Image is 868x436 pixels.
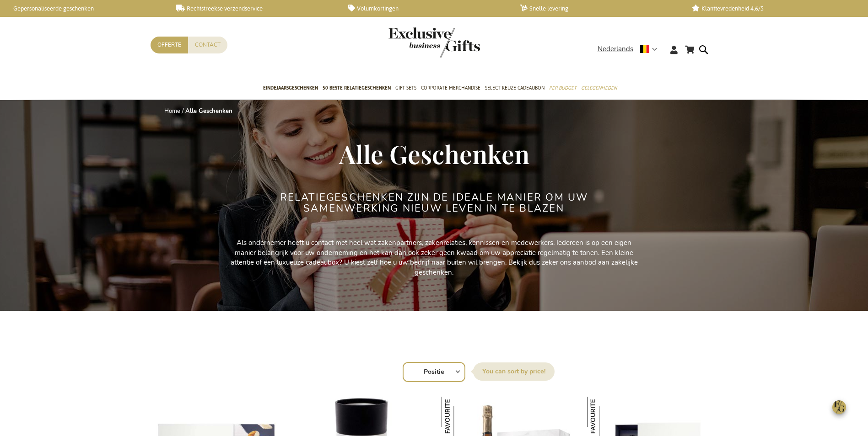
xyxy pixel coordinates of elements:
label: Sorteer op [473,362,555,381]
span: Per Budget [549,83,577,93]
a: Klanttevredenheid 4,6/5 [692,5,849,12]
a: store logo [388,27,434,58]
span: Nederlands [598,44,633,54]
span: Gelegenheden [581,83,617,93]
span: Gift Sets [395,83,416,93]
span: Corporate Merchandise [421,83,480,93]
strong: Alle Geschenken [185,107,232,115]
a: Gepersonaliseerde geschenken [5,5,162,12]
img: Gepersonaliseerd Zeeuws Mosselbestek [587,397,626,436]
div: Nederlands [598,44,663,54]
span: 50 beste relatiegeschenken [323,83,391,93]
h2: Relatiegeschenken zijn de ideale manier om uw samenwerking nieuw leven in te blazen [263,192,606,214]
a: Offerte [151,37,188,53]
img: Sparkling Temptations Box [442,397,481,436]
span: Eindejaarsgeschenken [263,83,318,93]
span: Select Keuze Cadeaubon [485,83,545,93]
a: Volumkortingen [348,5,505,12]
a: Snelle levering [520,5,677,12]
a: Home [164,107,180,115]
a: Contact [188,37,227,53]
span: Alle Geschenken [339,137,529,170]
a: Rechtstreekse verzendservice [176,5,333,12]
p: Als ondernemer heeft u contact met heel wat zakenpartners, zakenrelaties, kennissen en medewerker... [228,238,640,277]
img: Exclusive Business gifts logo [388,27,480,58]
